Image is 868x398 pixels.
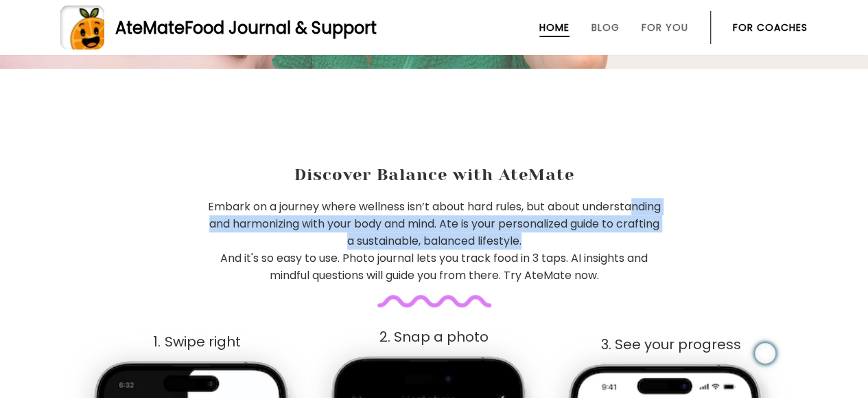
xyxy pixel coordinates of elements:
p: Embark on a journey where wellness isn’t about hard rules, but about understanding and harmonizin... [207,198,662,284]
div: 3. See your progress [554,337,788,353]
span: Food Journal & Support [185,16,377,39]
a: For Coaches [733,22,808,33]
a: AteMateFood Journal & Support [60,5,808,49]
div: AteMate [104,16,377,40]
div: 1. Swipe right [80,334,314,350]
a: Blog [591,22,620,33]
div: 2. Snap a photo [317,329,552,345]
a: Home [539,22,570,33]
a: For You [642,22,688,33]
